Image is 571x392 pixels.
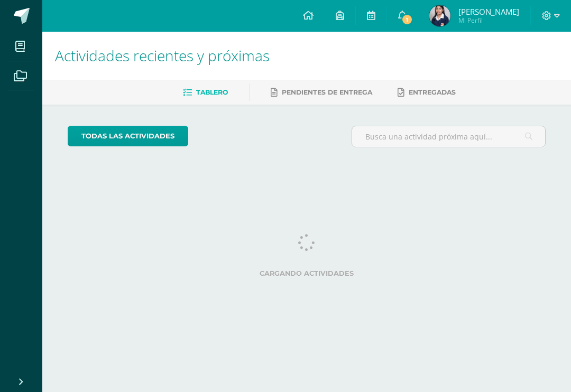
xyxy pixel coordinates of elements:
[458,6,519,17] span: [PERSON_NAME]
[68,126,188,146] a: todas las Actividades
[401,14,412,25] span: 1
[429,5,450,26] img: 8961583368e2b0077117dd0b5a1d1231.png
[352,126,546,147] input: Busca una actividad próxima aquí...
[458,16,519,25] span: Mi Perfil
[282,88,372,96] span: Pendientes de entrega
[183,84,228,101] a: Tablero
[196,88,228,96] span: Tablero
[398,84,456,101] a: Entregadas
[68,269,546,277] label: Cargando actividades
[409,88,456,96] span: Entregadas
[55,45,270,66] span: Actividades recientes y próximas
[271,84,372,101] a: Pendientes de entrega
